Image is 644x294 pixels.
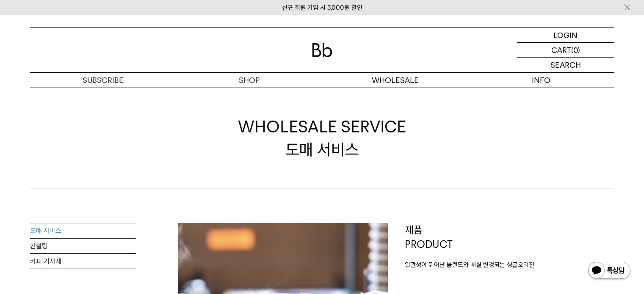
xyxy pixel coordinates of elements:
[30,239,136,254] a: 컨설팅
[405,223,614,251] p: 제품 PRODUCT
[405,260,614,270] p: 일관성이 뛰어난 블렌드와 매월 변경되는 싱글오리진
[517,28,614,43] a: LOGIN
[550,58,581,72] p: SEARCH
[30,223,136,239] a: 도매 서비스
[517,43,614,58] a: CART (0)
[587,261,631,281] img: 카카오톡 채널 1:1 채팅 버튼
[176,73,322,88] a: SHOP
[553,28,578,42] p: LOGIN
[322,73,468,88] p: WHOLESALE
[468,73,614,88] p: INFO
[571,43,580,57] p: (0)
[312,43,332,57] img: 로고
[551,43,571,57] p: CART
[30,73,176,88] a: SUBSCRIBE
[238,115,406,160] div: 도매 서비스
[282,4,362,11] a: 신규 회원 가입 시 3,000원 할인
[238,115,406,138] span: WHOLESALE SERVICE
[30,254,136,269] a: 커피 기자재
